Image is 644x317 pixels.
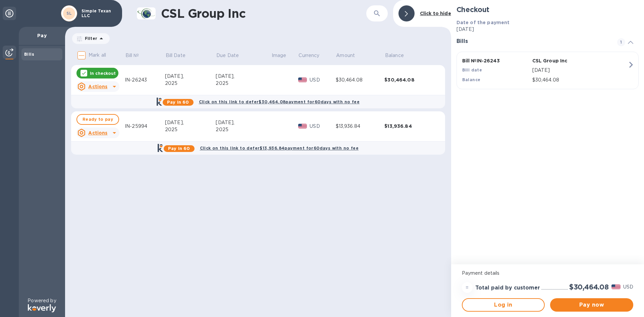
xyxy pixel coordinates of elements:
[336,52,355,59] p: Amount
[462,57,530,64] p: Bill № IN-26243
[165,119,216,126] div: [DATE],
[385,52,413,59] span: Balance
[216,73,271,80] div: [DATE],
[457,20,510,25] b: Date of the payment
[298,77,307,82] img: USD
[216,119,271,126] div: [DATE],
[216,52,239,59] p: Due Date
[611,284,621,289] img: USD
[125,52,148,59] span: Bill №
[168,146,190,151] b: Pay in 60
[161,6,337,20] h1: CSL Group Inc
[462,77,481,82] b: Balance
[555,301,628,309] span: Pay now
[462,67,482,72] b: Bill date
[623,283,633,290] p: USD
[569,283,609,291] h2: $30,464.08
[532,67,628,74] p: [DATE]
[336,76,385,84] div: $30,464.08
[462,270,633,277] p: Payment details
[216,80,271,87] div: 2025
[166,52,194,59] span: Bill Date
[468,301,539,309] span: Log in
[28,297,56,304] p: Powered by
[532,57,600,64] p: CSL Group Inc
[462,282,473,293] div: =
[310,76,335,84] p: USD
[457,5,639,14] h2: Checkout
[165,80,216,87] div: 2025
[457,26,639,33] p: [DATE]
[125,76,165,84] div: IN-26243
[89,52,106,59] p: Mark all
[166,52,185,59] p: Bill Date
[216,126,271,133] div: 2025
[385,52,404,59] p: Balance
[24,32,60,39] p: Pay
[550,298,633,312] button: Pay now
[125,52,139,59] p: Bill №
[462,298,545,312] button: Log in
[66,11,72,16] b: SL
[336,52,364,59] span: Amount
[420,11,451,16] b: Click to hide
[28,304,56,312] img: Logo
[475,285,540,291] h3: Total paid by customer
[76,114,119,125] button: Ready to pay
[457,52,639,89] button: Bill №IN-26243CSL Group IncBill date[DATE]Balance$30,464.08
[336,123,385,130] div: $13,936.84
[82,36,97,41] p: Filter
[88,130,107,136] u: Actions
[200,146,359,151] b: Click on this link to defer $13,936.84 payment for 60 days with no fee
[216,52,248,59] span: Due Date
[82,9,115,18] p: Simple Texan LLC
[384,123,436,129] div: $13,936.84
[83,115,113,123] span: Ready to pay
[457,38,609,45] h3: Bills
[88,84,107,89] u: Actions
[24,52,34,57] b: Bills
[90,70,116,76] p: In checkout
[384,76,436,83] div: $30,464.08
[165,73,216,80] div: [DATE],
[165,126,216,133] div: 2025
[617,38,625,46] span: 1
[125,123,165,130] div: IN-25994
[298,124,307,128] img: USD
[199,99,360,104] b: Click on this link to defer $30,464.08 payment for 60 days with no fee
[167,100,189,105] b: Pay in 60
[310,123,335,130] p: USD
[532,76,628,84] p: $30,464.08
[299,52,319,59] p: Currency
[272,52,286,59] p: Image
